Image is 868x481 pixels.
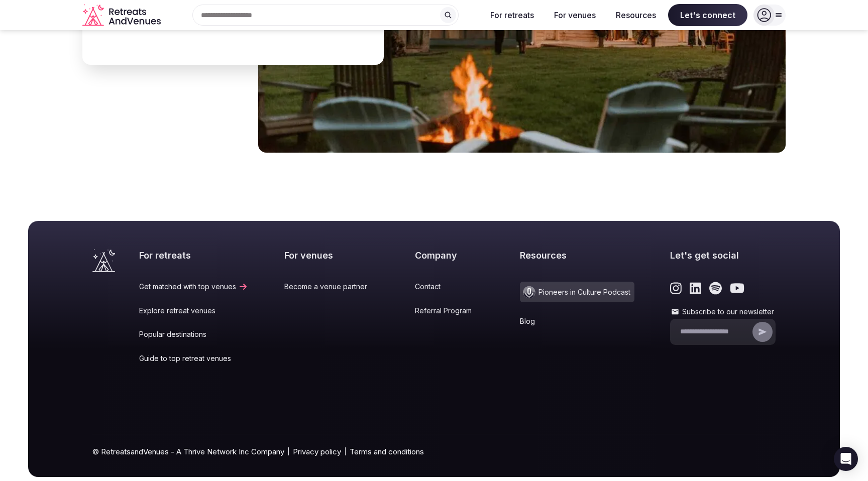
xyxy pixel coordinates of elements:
[520,316,634,326] a: Blog
[834,447,858,471] div: Open Intercom Messenger
[139,249,248,262] h2: For retreats
[92,434,776,477] div: © RetreatsandVenues - A Thrive Network Inc Company
[668,4,747,26] span: Let's connect
[415,306,484,316] a: Referral Program
[284,282,379,292] a: Become a venue partner
[670,282,682,295] a: Link to the retreats and venues Instagram page
[350,446,424,457] a: Terms and conditions
[82,4,163,27] a: Visit the homepage
[608,4,664,26] button: Resources
[546,4,604,26] button: For venues
[482,4,542,26] button: For retreats
[690,282,701,295] a: Link to the retreats and venues LinkedIn page
[139,329,248,339] a: Popular destinations
[139,282,248,292] a: Get matched with top venues
[293,446,341,457] a: Privacy policy
[520,282,634,302] a: Pioneers in Culture Podcast
[415,282,484,292] a: Contact
[709,282,722,295] a: Link to the retreats and venues Spotify page
[670,307,776,317] label: Subscribe to our newsletter
[415,249,484,262] h2: Company
[520,249,634,262] h2: Resources
[92,249,115,272] a: Visit the homepage
[670,249,776,262] h2: Let's get social
[730,282,744,295] a: Link to the retreats and venues Youtube page
[139,353,248,364] a: Guide to top retreat venues
[284,249,379,262] h2: For venues
[139,306,248,316] a: Explore retreat venues
[82,4,163,27] svg: Retreats and Venues company logo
